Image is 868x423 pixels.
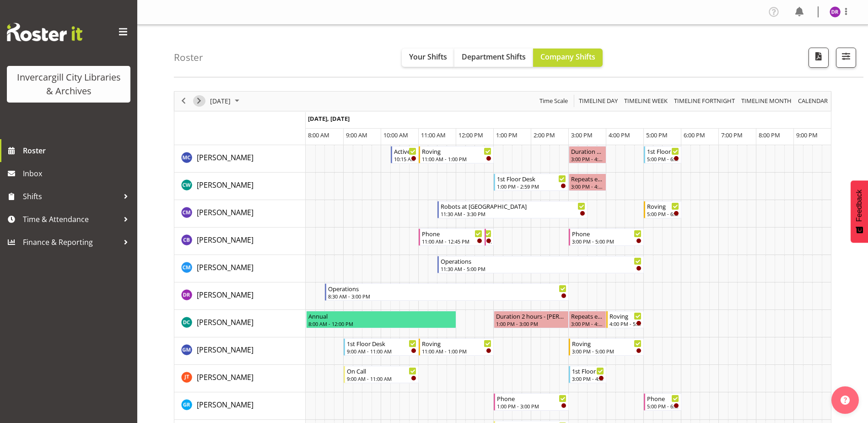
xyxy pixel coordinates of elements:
[497,174,566,183] div: 1st Floor Desk
[740,95,793,107] button: Timeline Month
[197,234,253,245] a: [PERSON_NAME]
[197,235,253,245] span: [PERSON_NAME]
[571,311,604,320] div: Repeats every [DATE] - [PERSON_NAME]
[23,144,133,157] span: Roster
[569,174,606,191] div: Catherine Wilson"s event - Repeats every tuesday - Catherine Wilson Begin From Tuesday, September...
[178,95,190,107] button: Previous
[7,23,82,41] img: Rosterit website logo
[609,311,642,320] div: Roving
[197,152,253,163] a: [PERSON_NAME]
[485,228,494,246] div: Chris Broad"s event - Phone Begin From Tuesday, September 30, 2025 at 12:45:00 PM GMT+13:00 Ends ...
[496,131,518,139] span: 1:00 PM
[422,339,491,348] div: Roving
[23,167,133,180] span: Inbox
[571,155,604,163] div: 3:00 PM - 4:00 PM
[540,52,595,62] span: Company Shifts
[308,131,329,139] span: 8:00 AM
[197,400,253,410] span: [PERSON_NAME]
[851,180,868,243] button: Feedback - Show survey
[572,375,604,382] div: 3:00 PM - 4:00 PM
[383,131,408,139] span: 10:00 AM
[197,262,253,272] span: [PERSON_NAME]
[23,190,119,203] span: Shifts
[197,152,253,163] span: [PERSON_NAME]
[422,155,491,163] div: 11:00 AM - 1:00 PM
[496,320,566,327] div: 1:00 PM - 3:00 PM
[308,320,454,327] div: 8:00 AM - 12:00 PM
[458,131,483,139] span: 12:00 PM
[441,210,585,217] div: 11:30 AM - 3:30 PM
[441,256,642,266] div: Operations
[623,95,669,107] button: Timeline Week
[174,310,306,337] td: Donald Cunningham resource
[421,131,446,139] span: 11:00 AM
[441,265,642,272] div: 11:30 AM - 5:00 PM
[609,320,642,327] div: 4:00 PM - 5:00 PM
[308,114,350,123] span: [DATE], [DATE]
[209,95,243,107] button: September 2025
[441,201,585,211] div: Robots at [GEOGRAPHIC_DATA]
[419,228,485,246] div: Chris Broad"s event - Phone Begin From Tuesday, September 30, 2025 at 11:00:00 AM GMT+13:00 Ends ...
[197,399,253,410] a: [PERSON_NAME]
[422,229,482,238] div: Phone
[571,146,604,156] div: Duration 1 hours - [PERSON_NAME]
[23,212,119,226] span: Time & Attendance
[497,394,566,403] div: Phone
[437,256,644,273] div: Cindy Mulrooney"s event - Operations Begin From Tuesday, September 30, 2025 at 11:30:00 AM GMT+13...
[209,95,232,107] span: [DATE]
[569,338,644,356] div: Gabriel McKay Smith"s event - Roving Begin From Tuesday, September 30, 2025 at 3:00:00 PM GMT+13:...
[174,365,306,392] td: Glen Tomlinson resource
[409,52,447,62] span: Your Shifts
[606,311,644,328] div: Donald Cunningham"s event - Roving Begin From Tuesday, September 30, 2025 at 4:00:00 PM GMT+13:00...
[328,293,566,300] div: 8:30 AM - 3:00 PM
[841,396,850,405] img: help-xxl-2.png
[174,145,306,173] td: Aurora Catu resource
[422,347,491,355] div: 11:00 AM - 1:00 PM
[207,92,245,111] div: September 30, 2025
[572,238,642,245] div: 3:00 PM - 5:00 PM
[308,311,454,320] div: Annual
[346,131,367,139] span: 9:00 AM
[197,290,253,300] span: [PERSON_NAME]
[174,52,203,63] h4: Roster
[644,146,681,163] div: Aurora Catu"s event - 1st Floor Desk Begin From Tuesday, September 30, 2025 at 5:00:00 PM GMT+13:...
[488,238,492,245] div: 12:45 PM - 1:00 PM
[855,190,863,222] span: Feedback
[647,402,679,410] div: 5:00 PM - 6:00 PM
[174,173,306,200] td: Catherine Wilson resource
[646,131,668,139] span: 5:00 PM
[197,207,253,218] a: [PERSON_NAME]
[197,372,253,382] span: [PERSON_NAME]
[578,95,619,107] span: Timeline Day
[174,255,306,282] td: Cindy Mulrooney resource
[836,48,856,68] button: Filter Shifts
[569,311,606,328] div: Donald Cunningham"s event - Repeats every tuesday - Donald Cunningham Begin From Tuesday, Septemb...
[197,179,253,190] a: [PERSON_NAME]
[197,317,253,328] a: [PERSON_NAME]
[684,131,705,139] span: 6:00 PM
[344,366,419,383] div: Glen Tomlinson"s event - On Call Begin From Tuesday, September 30, 2025 at 9:00:00 AM GMT+13:00 E...
[571,131,593,139] span: 3:00 PM
[572,339,642,348] div: Roving
[647,146,679,156] div: 1st Floor Desk
[347,339,416,348] div: 1st Floor Desk
[534,131,555,139] span: 2:00 PM
[191,92,207,111] div: next period
[23,235,119,249] span: Finance & Reporting
[673,95,736,107] span: Timeline Fortnight
[647,210,679,217] div: 5:00 PM - 6:00 PM
[538,95,570,107] button: Time Scale
[174,392,306,420] td: Grace Roscoe-Squires resource
[572,229,642,238] div: Phone
[402,49,454,67] button: Your Shifts
[197,262,253,273] a: [PERSON_NAME]
[16,70,121,98] div: Invercargill City Libraries & Archives
[533,49,603,67] button: Company Shifts
[647,201,679,211] div: Roving
[647,394,679,403] div: Phone
[174,337,306,365] td: Gabriel McKay Smith resource
[796,131,818,139] span: 9:00 PM
[494,393,569,411] div: Grace Roscoe-Squires"s event - Phone Begin From Tuesday, September 30, 2025 at 1:00:00 PM GMT+13:...
[623,95,669,107] span: Timeline Week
